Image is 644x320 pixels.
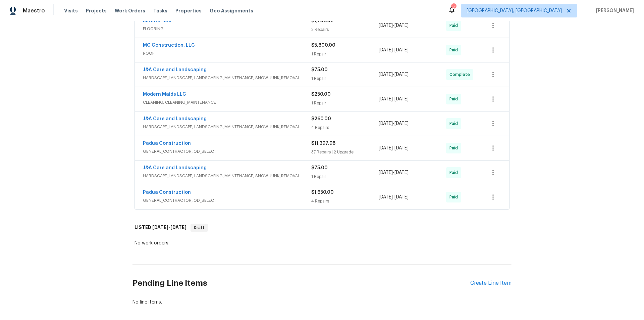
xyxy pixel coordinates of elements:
span: [DATE] [152,225,168,230]
span: ROOF [143,50,311,57]
span: - [379,22,409,29]
a: Padua Construction [143,190,191,195]
span: Draft [191,224,207,231]
span: FLOORING [143,26,311,32]
span: $260.00 [311,117,331,121]
span: $11,397.98 [311,141,335,146]
span: $75.00 [311,166,328,170]
span: Projects [86,7,107,14]
span: CLEANING, CLEANING_MAINTENANCE [143,99,311,106]
span: Paid [449,96,461,102]
div: 2 Repairs [311,26,379,33]
div: No line items. [132,299,512,306]
span: [GEOGRAPHIC_DATA], [GEOGRAPHIC_DATA] [467,7,562,14]
span: - [152,225,186,230]
div: 1 Repair [311,75,379,82]
span: HARDSCAPE_LANDSCAPE, LANDSCAPING_MAINTENANCE, SNOW, JUNK_REMOVAL [143,124,311,130]
a: Modern Maids LLC [143,92,186,97]
span: HARDSCAPE_LANDSCAPE, LANDSCAPING_MAINTENANCE, SNOW, JUNK_REMOVAL [143,173,311,179]
span: GENERAL_CONTRACTOR, OD_SELECT [143,148,311,155]
span: [DATE] [394,97,409,101]
span: - [379,120,409,127]
span: GENERAL_CONTRACTOR, OD_SELECT [143,197,311,204]
span: - [379,169,409,176]
div: 4 Repairs [311,198,379,204]
span: HARDSCAPE_LANDSCAPE, LANDSCAPING_MAINTENANCE, SNOW, JUNK_REMOVAL [143,75,311,81]
span: Properties [175,7,202,14]
span: Work Orders [115,7,145,14]
span: Paid [449,120,461,127]
span: - [379,96,409,102]
span: Paid [449,22,461,29]
span: [DATE] [394,72,409,77]
a: MC Construction, LLC [143,43,195,48]
span: [DATE] [379,195,393,199]
span: $250.00 [311,92,331,97]
span: Visits [64,7,78,14]
span: [DATE] [379,72,393,77]
span: Geo Assignments [210,7,253,14]
span: [DATE] [379,97,393,101]
h6: LISTED [135,224,186,232]
a: Padua Construction [143,141,191,146]
div: LISTED [DATE]-[DATE]Draft [132,217,512,238]
span: [DATE] [394,121,409,126]
h2: Pending Line Items [132,268,470,299]
span: Paid [449,145,461,151]
div: 4 Repairs [311,124,379,131]
span: - [379,71,409,78]
span: [DATE] [379,48,393,52]
span: [DATE] [170,225,186,230]
div: 1 Repair [311,100,379,106]
span: Paid [449,194,461,200]
span: [DATE] [394,195,409,199]
span: - [379,47,409,53]
div: 1 Repair [311,51,379,57]
div: 2 [451,4,456,11]
span: - [379,194,409,200]
span: Complete [449,71,473,78]
span: Tasks [153,8,167,13]
span: [DATE] [379,146,393,150]
span: [DATE] [394,146,409,150]
div: No work orders. [135,240,509,246]
a: J&A Care and Landscaping [143,117,207,121]
div: 37 Repairs | 2 Upgrade [311,149,379,155]
span: [DATE] [394,23,409,28]
div: 1 Repair [311,173,379,180]
span: [DATE] [379,121,393,126]
span: Paid [449,47,461,53]
span: $75.00 [311,67,328,72]
span: $5,800.00 [311,43,335,48]
span: Paid [449,169,461,176]
span: [DATE] [379,23,393,28]
a: J&A Care and Landscaping [143,166,207,170]
a: J&A Care and Landscaping [143,67,207,72]
div: Create Line Item [470,280,512,286]
span: [DATE] [379,170,393,175]
span: [DATE] [394,48,409,52]
span: [DATE] [394,170,409,175]
span: [PERSON_NAME] [593,7,634,14]
span: - [379,145,409,151]
span: $1,650.00 [311,190,334,195]
span: Maestro [23,7,45,14]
